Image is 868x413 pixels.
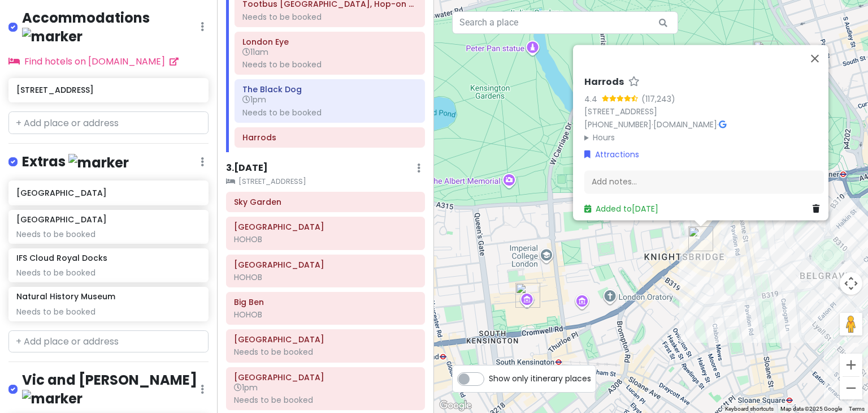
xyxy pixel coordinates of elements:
button: Keyboard shortcuts [725,405,774,413]
span: 1pm [234,382,258,393]
div: HOHOB [234,309,417,320]
a: Delete place [813,203,824,216]
h6: Natural History Museum [16,291,115,302]
h6: The Black Dog [242,84,417,94]
span: 11am [242,46,268,58]
div: Needs to be booked [16,268,200,278]
a: Attractions [584,149,639,161]
h4: Accommodations [22,9,201,45]
h6: Big Ben [234,297,417,307]
div: · · [584,76,824,144]
a: Added to[DATE] [584,204,658,215]
div: 4.4 [584,93,602,105]
span: 1pm [242,94,266,105]
h6: Harrods [242,132,417,143]
h6: Westminster Abbey [234,334,417,345]
div: Needs to be booked [16,229,200,239]
h6: Tower Bridge [234,260,417,270]
h4: Vic and [PERSON_NAME] [22,371,201,407]
div: Needs to be booked [242,12,417,22]
div: (117,243) [641,93,675,105]
h6: IFS Cloud Royal Docks [16,253,107,263]
div: Needs to be booked [242,107,417,118]
img: marker [22,390,83,407]
div: Needs to be booked [234,347,417,357]
a: [PHONE_NUMBER] [584,119,652,130]
input: Search a place [452,11,678,34]
h6: Tower of London [234,222,417,232]
a: Star place [628,76,640,88]
div: Hyde Park Winter Wonderland [749,36,783,70]
div: Needs to be booked [242,59,417,70]
h6: [STREET_ADDRESS] [16,85,200,95]
h6: Sky Garden [234,197,417,207]
div: Add notes... [584,170,824,194]
div: Needs to be booked [234,395,417,405]
span: Show only itinerary places [489,372,591,385]
h6: 3 . [DATE] [226,162,268,174]
a: [STREET_ADDRESS] [584,106,657,118]
a: [DOMAIN_NAME] [653,119,717,130]
h6: Harrods [584,76,624,88]
summary: Hours [584,131,824,144]
input: + Add place or address [8,111,209,134]
h6: London Eye [242,37,417,47]
button: Zoom in [840,354,862,376]
small: [STREET_ADDRESS] [226,176,425,187]
div: Harrods [684,222,718,256]
button: Close [801,45,828,72]
div: HOHOB [234,234,417,244]
button: Map camera controls [840,272,862,295]
a: Find hotels on [DOMAIN_NAME] [8,55,179,68]
button: Zoom out [840,377,862,399]
div: Natural History Museum [511,278,545,312]
div: Needs to be booked [16,307,200,317]
img: Google [437,398,474,413]
a: Terms (opens in new tab) [849,406,865,412]
i: Google Maps [719,121,726,128]
span: Map data ©2025 Google [780,406,842,412]
h4: Extras [22,153,129,171]
img: marker [68,154,129,171]
img: marker [22,28,83,45]
h6: [GEOGRAPHIC_DATA] [16,188,200,198]
h6: Hyde Park Winter Wonderland [234,372,417,382]
div: HOHOB [234,272,417,282]
button: Drag Pegman onto the map to open Street View [840,313,862,335]
input: + Add place or address [8,330,209,353]
h6: [GEOGRAPHIC_DATA] [16,214,107,225]
a: Open this area in Google Maps (opens a new window) [437,398,474,413]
